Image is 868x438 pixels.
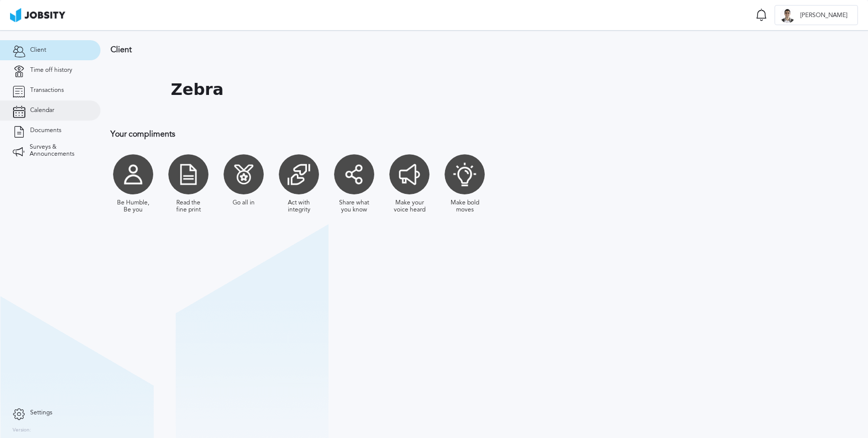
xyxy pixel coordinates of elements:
span: Surveys & Announcements [30,144,88,158]
div: Act with integrity [281,199,316,213]
span: Settings [30,409,52,416]
label: Version: [13,427,31,433]
div: Go all in [233,199,255,206]
img: ab4bad089aa723f57921c736e9817d99.png [10,8,65,22]
button: C[PERSON_NAME] [775,5,858,25]
span: Transactions [30,87,64,94]
div: Read the fine print [171,199,206,213]
div: Make bold moves [447,199,482,213]
h3: Your compliments [111,130,656,139]
span: Client [30,47,46,54]
div: Make your voice heard [392,199,427,213]
span: [PERSON_NAME] [795,12,852,19]
h3: Client [111,45,656,54]
span: Time off history [30,67,72,74]
div: Share what you know [337,199,372,213]
span: Documents [30,127,61,134]
div: Be Humble, Be you [116,199,151,213]
h1: Zebra [171,80,224,99]
div: C [780,8,795,23]
span: Calendar [30,107,54,114]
